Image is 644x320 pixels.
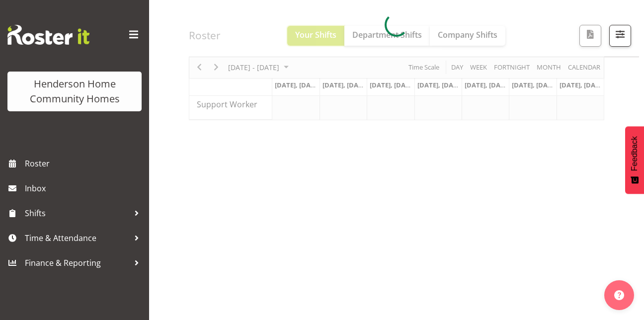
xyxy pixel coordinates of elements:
[7,25,89,45] img: Rosterit website logo
[25,156,144,171] span: Roster
[25,206,129,221] span: Shifts
[614,290,624,300] img: help-xxl-2.png
[630,136,639,171] span: Feedback
[25,231,129,245] span: Time & Attendance
[25,181,144,196] span: Inbox
[25,255,129,270] span: Finance & Reporting
[609,25,631,47] button: Filter Shifts
[625,126,644,194] button: Feedback - Show survey
[17,77,132,106] div: Henderson Home Community Homes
